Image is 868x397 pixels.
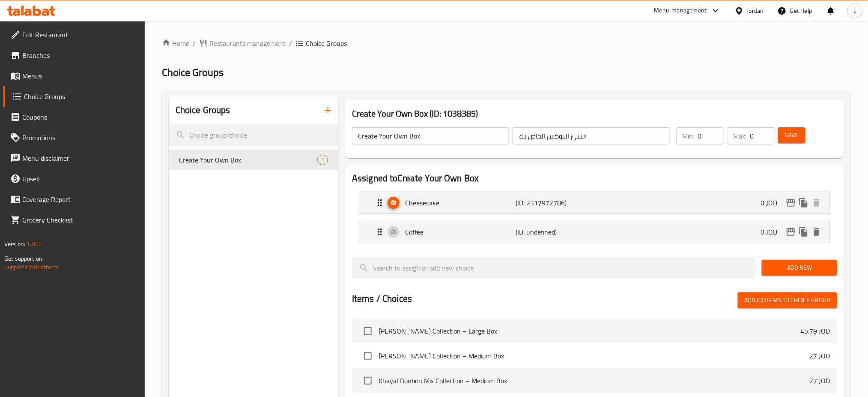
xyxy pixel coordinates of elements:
span: [PERSON_NAME] Collection – Large Box [379,326,801,336]
span: 1.0.0 [27,238,40,250]
button: duplicate [797,196,810,209]
span: Save [785,130,799,141]
h2: Items / Choices [352,292,412,305]
h2: Choice Groups [176,104,230,117]
a: Coupons [3,107,145,127]
a: Home [162,38,189,48]
span: Branches [22,50,138,60]
a: Grocery Checklist [3,210,145,230]
button: edit [784,196,797,209]
button: duplicate [797,226,810,238]
p: Min: [683,131,695,141]
p: 27 JOD [810,351,830,361]
span: Add (0) items to choice group [745,295,830,306]
span: Add New [769,262,830,273]
p: 27 JOD [810,376,830,386]
li: Expand [352,217,837,247]
p: Coffee [405,227,516,237]
span: L [853,6,856,15]
span: 1 [318,156,328,164]
span: Select choice [359,322,377,340]
div: Choices [317,155,328,165]
a: Upsell [3,168,145,189]
div: Create Your Own Box1 [169,150,338,170]
span: Edit Restaurant [22,30,138,40]
span: Choice Groups [162,63,224,82]
li: Expand [352,188,837,217]
button: edit [784,226,797,238]
p: 0 JOD [761,198,784,208]
a: Support.OpsPlatform [4,262,59,273]
span: Select choice [359,347,377,365]
div: Jordan [747,6,764,15]
span: Version: [4,238,25,250]
span: Promotions [22,132,138,143]
p: Max: [733,131,746,141]
nav: breadcrumb [162,38,851,48]
p: 0 JOD [761,227,784,237]
a: Branches [3,45,145,66]
p: 45.79 JOD [801,326,830,336]
div: Expand [359,192,830,214]
a: Choice Groups [3,86,145,107]
button: Add New [762,260,837,276]
div: Menu-management [654,6,707,16]
span: Get support on: [4,253,44,264]
button: Add (0) items to choice group [738,292,837,308]
span: Grocery Checklist [22,215,138,225]
span: Choice Groups [306,38,347,48]
span: Khayal Bonbon Mix Collection – Medium Box [379,376,810,386]
button: delete [810,226,823,238]
h3: Create Your Own Box (ID: 1038385) [352,107,837,120]
div: Expand [359,221,830,243]
p: Cheesecake [405,198,516,208]
li: / [289,38,292,48]
input: search [169,124,338,146]
span: Choice Groups [24,91,138,102]
button: Save [778,127,805,143]
span: Menus [22,71,138,81]
a: Restaurants management [199,38,286,48]
span: Select choice [359,372,377,390]
a: Menu disclaimer [3,148,145,168]
button: delete [810,196,823,209]
h2: Assigned to Create Your Own Box [352,172,837,185]
span: Create Your Own Box [179,155,317,165]
a: Edit Restaurant [3,24,145,45]
span: [PERSON_NAME] Collection – Medium Box [379,351,810,361]
span: Upsell [22,174,138,184]
p: (ID: undefined) [516,227,590,237]
a: Promotions [3,127,145,148]
span: Menu disclaimer [22,153,138,163]
p: (ID: 2317972786) [516,198,590,208]
a: Coverage Report [3,189,145,210]
li: / [193,38,196,48]
span: Coupons [22,112,138,122]
input: search [352,257,755,279]
span: Restaurants management [209,38,286,48]
a: Menus [3,66,145,86]
span: Coverage Report [22,194,138,205]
